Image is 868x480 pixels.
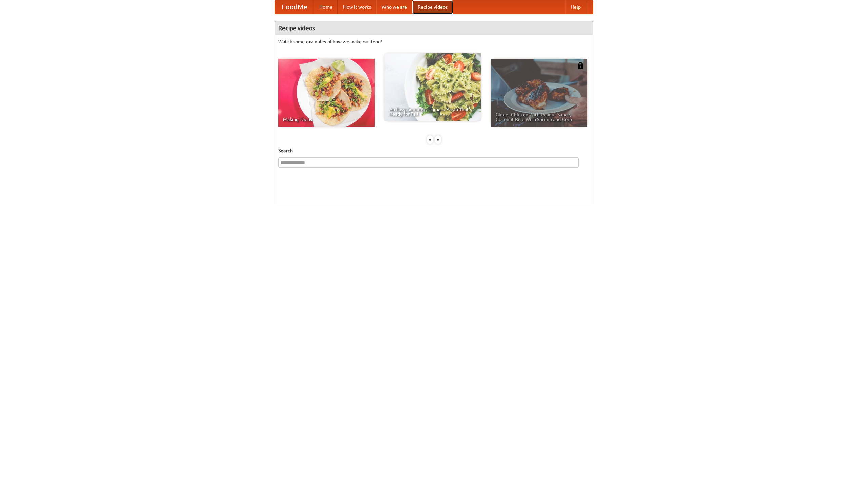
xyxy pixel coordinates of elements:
div: » [435,135,441,144]
p: Watch some examples of how we make our food! [278,38,590,45]
a: An Easy, Summery Tomato Pasta That's Ready for Fall [384,53,481,121]
a: Recipe videos [412,0,453,14]
a: Who we are [376,0,412,14]
a: How it works [338,0,376,14]
h5: Search [278,147,590,154]
div: « [427,135,433,144]
a: FoodMe [275,0,314,14]
span: Making Tacos [283,117,370,122]
span: An Easy, Summery Tomato Pasta That's Ready for Fall [389,107,476,116]
h4: Recipe videos [275,21,593,35]
a: Help [565,0,586,14]
img: 483408.png [577,62,584,69]
a: Making Tacos [278,59,375,127]
a: Home [314,0,338,14]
